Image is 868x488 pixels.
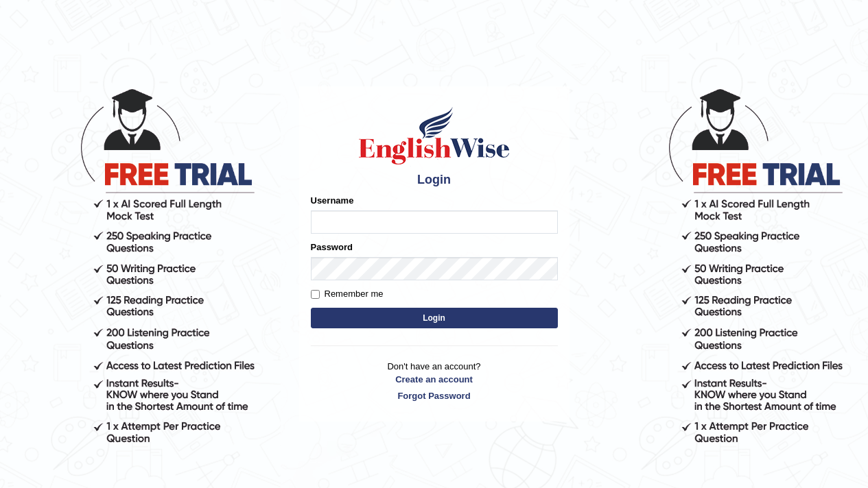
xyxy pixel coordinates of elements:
[311,373,558,386] a: Create an account
[311,308,558,328] button: Login
[311,287,384,301] label: Remember me
[311,360,558,402] p: Don't have an account?
[356,105,513,167] img: Logo of English Wise sign in for intelligent practice with AI
[311,241,353,254] label: Password
[311,173,558,187] h4: Login
[311,389,558,402] a: Forgot Password
[311,194,354,207] label: Username
[311,290,320,299] input: Remember me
